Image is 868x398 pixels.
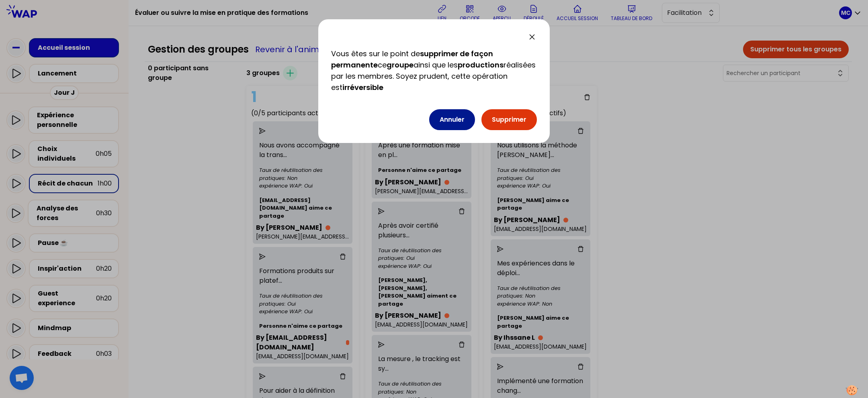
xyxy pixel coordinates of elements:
span: irréversible [342,82,383,92]
button: Annuler [429,109,475,130]
span: productions [458,60,504,70]
span: groupe [387,60,414,70]
button: Supprimer [481,109,537,130]
p: Vous êtes sur le point de ce ainsi que les réalisées par les membres. Soyez prudent, cette opérat... [331,48,537,93]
